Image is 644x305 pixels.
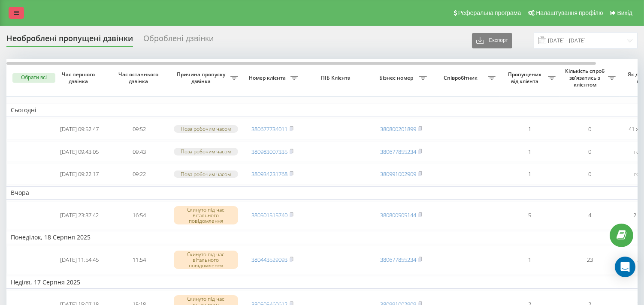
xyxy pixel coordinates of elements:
[380,125,416,133] a: 380800201899
[560,164,620,185] td: 0
[615,257,635,277] div: Open Intercom Messenger
[174,170,238,178] div: Поза робочим часом
[109,164,169,185] td: 09:22
[500,119,560,140] td: 1
[251,211,287,219] a: 380501515740
[500,246,560,274] td: 1
[375,75,419,81] span: Бізнес номер
[251,170,287,178] a: 380934231768
[174,148,238,155] div: Поза робочим часом
[251,125,287,133] a: 380677734011
[143,34,214,47] div: Оброблені дзвінки
[472,33,512,48] button: Експорт
[49,201,109,230] td: [DATE] 23:37:42
[116,71,163,84] span: Час останнього дзвінка
[174,206,238,225] div: Скинуто під час вітального повідомлення
[109,119,169,140] td: 09:52
[310,75,364,81] span: ПІБ Клієнта
[49,119,109,140] td: [DATE] 09:52:47
[247,75,290,81] span: Номер клієнта
[560,201,620,230] td: 4
[49,141,109,162] td: [DATE] 09:43:05
[251,148,287,155] a: 380983007335
[49,246,109,274] td: [DATE] 11:54:45
[109,141,169,162] td: 09:43
[380,211,416,219] a: 380800505144
[564,68,608,88] span: Кількість спроб зв'язатись з клієнтом
[174,251,238,269] div: Скинуто під час вітального повідомлення
[560,119,620,140] td: 0
[500,164,560,185] td: 1
[500,201,560,230] td: 5
[109,201,169,230] td: 16:54
[174,71,230,84] span: Причина пропуску дзвінка
[251,256,287,263] a: 380443529093
[49,164,109,185] td: [DATE] 09:22:17
[380,148,416,155] a: 380677855234
[380,256,416,263] a: 380677855234
[6,34,133,47] div: Необроблені пропущені дзвінки
[56,71,103,84] span: Час першого дзвінка
[174,125,238,132] div: Поза робочим часом
[435,75,488,81] span: Співробітник
[109,246,169,274] td: 11:54
[560,246,620,274] td: 23
[380,170,416,178] a: 380991002909
[560,141,620,162] td: 0
[500,141,560,162] td: 1
[12,73,55,83] button: Обрати всі
[504,71,548,84] span: Пропущених від клієнта
[458,9,521,16] span: Реферальна програма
